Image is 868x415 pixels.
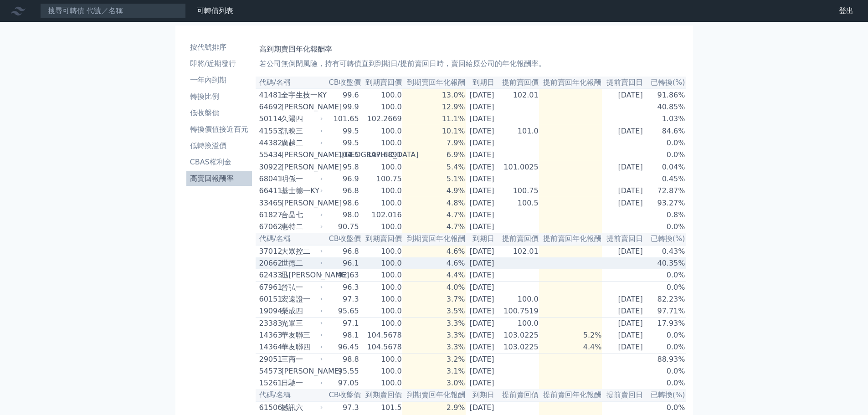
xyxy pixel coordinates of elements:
div: 光罩三 [281,318,321,329]
td: 100.0 [361,221,402,233]
th: 提前賣回價 [498,77,539,89]
th: 到期日 [466,77,498,89]
td: [DATE] [602,341,646,354]
td: 5.2% [539,329,602,341]
td: 100.0 [361,257,402,269]
div: 61827 [259,210,279,220]
td: 3.7% [402,293,466,305]
th: CB收盤價 [324,77,361,89]
div: 久陽四 [281,113,321,124]
div: 19094 [259,306,279,317]
td: 7.9% [402,137,466,149]
div: 15261 [259,378,279,389]
td: 0.43% [647,245,686,257]
td: 100.0 [361,305,402,318]
div: 97.05 [336,378,361,389]
td: [DATE] [466,209,498,221]
td: [DATE] [602,125,646,138]
td: 100.0 [361,365,402,377]
td: 100.0 [498,318,539,330]
td: 100.0 [361,125,402,138]
div: 惠特二 [281,221,321,232]
td: 100.0 [361,185,402,197]
td: 100.0 [361,137,402,149]
div: 97.3 [341,294,361,305]
td: [DATE] [602,197,646,210]
td: [DATE] [466,293,498,305]
td: 3.0% [402,377,466,389]
div: 三商一 [281,354,321,365]
td: 4.7% [402,209,466,221]
td: 101.0 [498,125,539,138]
div: [PERSON_NAME] [281,366,321,377]
td: 102.01 [498,245,539,257]
td: 104.5678 [361,341,402,354]
div: 98.8 [341,354,361,365]
div: 基士德一KY [281,185,321,196]
th: 到期日 [466,233,498,245]
td: 3.3% [402,318,466,330]
div: [PERSON_NAME][GEOGRAPHIC_DATA] [281,149,321,160]
div: 95.65 [336,306,361,317]
div: 95.55 [336,366,361,377]
td: 13.0% [402,89,466,101]
td: [DATE] [602,161,646,174]
td: [DATE] [602,329,646,341]
div: 全宇生技一KY [281,90,321,101]
th: 代碼/名稱 [256,389,325,401]
td: 88.93% [647,354,686,366]
td: 0.0% [647,149,686,161]
td: [DATE] [466,137,498,149]
div: 晉弘一 [281,282,321,293]
div: [PERSON_NAME] [281,162,321,173]
th: 提前賣回價 [498,389,539,401]
div: 54573 [259,366,279,377]
td: 100.0 [361,318,402,330]
td: [DATE] [466,101,498,113]
li: 轉換比例 [186,91,252,102]
div: 96.8 [341,246,361,257]
td: 100.75 [498,185,539,197]
td: [DATE] [466,269,498,282]
div: 90.75 [336,221,361,232]
th: 代碼/名稱 [256,233,325,245]
div: 廣越二 [281,138,321,149]
div: 67062 [259,221,279,232]
div: 67961 [259,282,279,293]
div: 41481 [259,90,279,101]
td: 100.0 [361,197,402,210]
div: 宏遠證一 [281,294,321,305]
div: 大眾控二 [281,246,321,257]
td: [DATE] [602,245,646,257]
td: 4.9% [402,185,466,197]
div: 55434 [259,149,279,160]
div: 29051 [259,354,279,365]
td: 12.9% [402,101,466,113]
th: 提前賣回日 [602,389,646,401]
div: 華友聯三 [281,330,321,341]
input: 搜尋可轉債 代號／名稱 [40,3,186,19]
td: [DATE] [602,89,646,101]
td: 101.0025 [498,161,539,174]
td: [DATE] [602,293,646,305]
div: 95.8 [341,162,361,173]
div: 明係一 [281,174,321,184]
a: CBAS權利金 [186,155,252,169]
td: 100.0 [361,377,402,389]
div: 66411 [259,185,279,196]
td: 4.8% [402,197,466,210]
div: 20662 [259,258,279,269]
td: 0.8% [647,209,686,221]
td: 103.0225 [498,341,539,354]
td: 101.5 [361,401,402,414]
td: [DATE] [466,125,498,138]
td: [DATE] [602,185,646,197]
td: 2.9% [402,401,466,414]
div: 23383 [259,318,279,329]
div: 撼訊六 [281,402,321,413]
div: 60151 [259,294,279,305]
div: 61506 [259,402,279,413]
li: 按代號排序 [186,42,252,53]
td: [DATE] [466,221,498,233]
td: [DATE] [466,197,498,210]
